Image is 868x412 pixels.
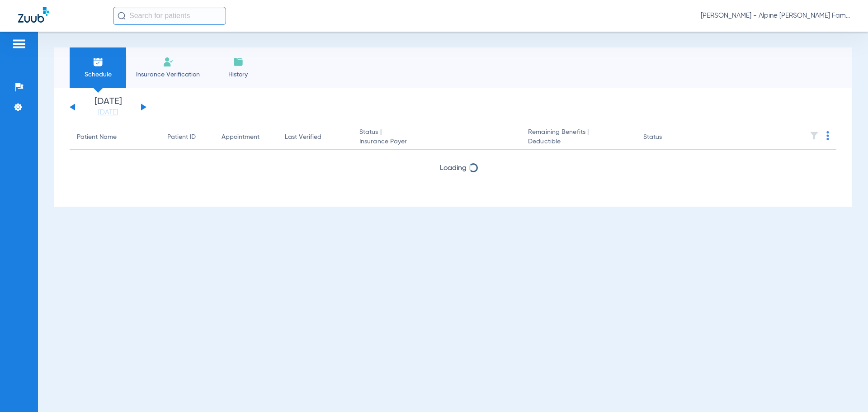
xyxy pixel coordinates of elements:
[18,7,49,23] img: Zuub Logo
[352,125,521,150] th: Status |
[167,133,207,142] div: Patient ID
[285,133,321,142] div: Last Verified
[77,133,153,142] div: Patient Name
[222,133,259,142] div: Appointment
[12,38,26,49] img: hamburger-icon
[81,108,135,117] a: [DATE]
[233,57,244,67] img: History
[521,125,636,150] th: Remaining Benefits |
[167,133,196,142] div: Patient ID
[76,70,119,79] span: Schedule
[93,57,104,67] img: Schedule
[163,57,174,67] img: Manual Insurance Verification
[222,133,270,142] div: Appointment
[636,125,697,150] th: Status
[77,133,117,142] div: Patient Name
[217,70,259,79] span: History
[118,12,126,20] img: Search Icon
[133,70,203,79] span: Insurance Verification
[440,165,467,172] span: Loading
[810,131,819,140] img: filter.svg
[528,137,628,147] span: Deductible
[285,133,345,142] div: Last Verified
[113,7,226,25] input: Search for patients
[81,97,135,117] li: [DATE]
[826,131,829,140] img: group-dot-blue.svg
[701,11,850,20] span: [PERSON_NAME] - Alpine [PERSON_NAME] Family Dental
[359,137,514,147] span: Insurance Payer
